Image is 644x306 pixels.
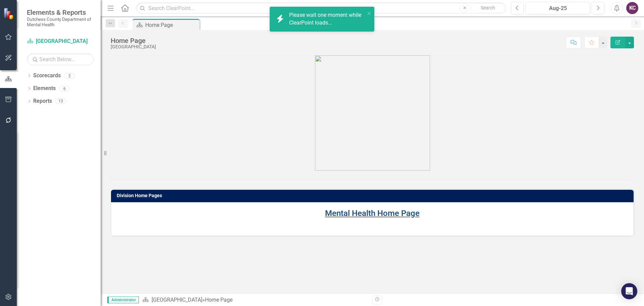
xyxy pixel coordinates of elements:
img: ClearPoint Strategy [3,8,15,19]
div: Aug-25 [528,4,588,12]
div: Home Page [145,21,198,29]
a: Scorecards [33,72,61,80]
a: Elements [33,85,56,92]
button: Search [471,3,504,13]
input: Search Below... [27,53,94,65]
div: Home Page [205,297,232,303]
span: Elements & Reports [27,8,94,16]
span: Search [481,5,495,10]
input: Search ClearPoint... [136,2,506,14]
span: Administrator [107,297,139,303]
small: Dutchess County Department of Mental Health [27,16,94,28]
div: 6 [59,86,70,91]
div: » [142,296,367,304]
button: close [367,9,372,17]
a: [GEOGRAPHIC_DATA] [27,38,94,45]
div: Home Page [111,37,156,44]
div: Open Intercom Messenger [621,283,637,299]
a: [GEOGRAPHIC_DATA] [152,297,202,303]
button: Aug-25 [526,2,590,14]
a: Mental Health Home Page [325,209,420,218]
div: [GEOGRAPHIC_DATA] [111,44,156,49]
div: Please wait one moment while ClearPoint loads... [289,11,365,27]
div: 13 [55,98,66,104]
div: 2 [64,73,75,79]
img: blobid0.jpg [315,55,430,171]
h3: Division Home Pages [117,193,630,198]
button: KC [626,2,638,14]
a: Reports [33,97,52,105]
